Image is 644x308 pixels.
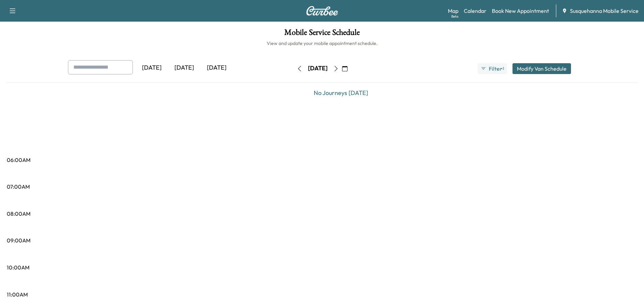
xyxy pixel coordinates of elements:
span: 1 [503,66,504,71]
p: 10:00AM [7,263,29,271]
div: [DATE] [200,60,233,76]
h1: Mobile Service Schedule [7,28,637,40]
span: Susquehanna Mobile Service [570,7,639,15]
a: Calendar [464,7,486,15]
p: 09:00AM [7,236,30,244]
p: 08:00AM [7,210,30,218]
div: [DATE] [308,64,328,73]
span: Filter [489,65,501,73]
div: [DATE] [136,60,168,76]
button: Modify Van Schedule [512,63,571,74]
div: [DATE] [168,60,200,76]
a: MapBeta [448,7,458,15]
div: Beta [451,14,458,19]
p: 11:00AM [7,290,28,299]
span: ● [501,67,502,70]
p: 07:00AM [7,183,30,191]
a: Book New Appointment [492,7,549,15]
p: 06:00AM [7,156,30,164]
img: Curbee Logo [306,6,338,16]
button: Filter●1 [478,63,507,74]
h6: View and update your mobile appointment schedule. [7,40,637,47]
